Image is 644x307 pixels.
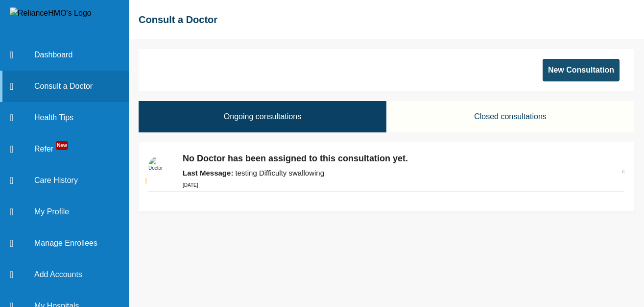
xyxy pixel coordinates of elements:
[56,141,68,150] span: New
[183,181,613,189] p: [DATE]
[183,152,613,165] p: No Doctor has been assigned to this consultation yet.
[139,12,217,27] h2: Consult a Doctor
[183,169,233,177] strong: Last Message:
[148,156,168,176] img: Doctor
[386,101,634,132] button: Closed consultations
[543,59,620,81] button: New Consultation
[183,168,613,179] p: testing Difficulty swallowing
[10,7,92,32] img: RelianceHMO's Logo
[139,101,386,132] button: Ongoing consultations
